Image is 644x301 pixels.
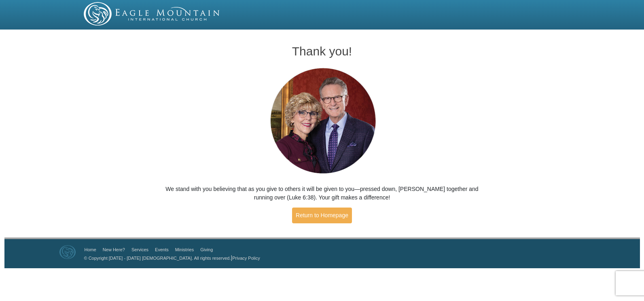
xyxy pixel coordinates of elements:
[59,245,76,259] img: Eagle Mountain International Church
[155,247,169,252] a: Events
[81,254,260,262] p: |
[292,208,352,223] a: Return to Homepage
[103,247,125,252] a: New Here?
[85,247,96,252] a: Home
[200,247,213,252] a: Giving
[84,2,220,25] img: EMIC
[131,247,148,252] a: Services
[175,247,194,252] a: Ministries
[84,256,231,261] a: © Copyright [DATE] - [DATE] [DEMOGRAPHIC_DATA]. All rights reserved.
[165,45,479,58] h1: Thank you!
[263,66,382,177] img: Pastors George and Terri Pearsons
[232,256,260,261] a: Privacy Policy
[165,185,479,202] p: We stand with you believing that as you give to others it will be given to you—pressed down, [PER...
